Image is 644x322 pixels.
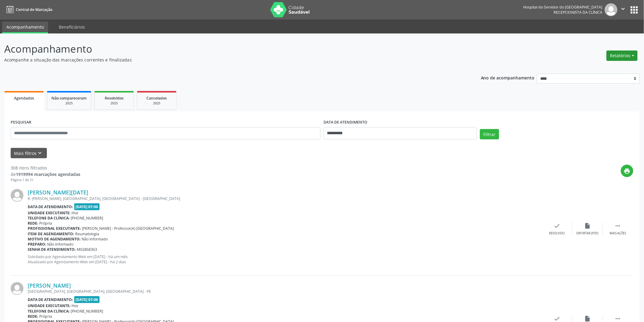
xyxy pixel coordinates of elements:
[11,282,23,295] img: img
[28,189,88,196] a: [PERSON_NAME][DATE]
[615,222,621,229] i: 
[72,210,79,215] span: Hse
[28,196,542,201] div: R. [PERSON_NAME], [GEOGRAPHIC_DATA], [GEOGRAPHIC_DATA] - [GEOGRAPHIC_DATA]
[28,297,73,302] b: Data de atendimento:
[28,231,74,236] b: Item de agendamento:
[11,165,80,171] div: 308 itens filtrados
[28,221,38,226] b: Rede:
[549,231,565,236] div: Resolvido
[28,215,70,221] b: Telefone da clínica:
[607,51,638,61] button: Relatórios
[480,129,499,139] button: Filtrar
[523,5,603,10] div: Hospital do Servidor do [GEOGRAPHIC_DATA]
[577,231,599,236] div: Exportar (PDF)
[610,231,626,236] div: Mais ações
[624,168,631,174] i: print
[11,189,23,202] img: img
[28,210,71,215] b: Unidade executante:
[584,222,591,229] i: insert_drive_file
[54,22,89,32] a: Beneficiários
[4,41,449,57] p: Acompanhamento
[28,289,542,294] div: [GEOGRAPHIC_DATA], [GEOGRAPHIC_DATA], [GEOGRAPHIC_DATA] - PE
[37,150,44,156] i: keyboard_arrow_down
[28,303,71,308] b: Unidade executante:
[14,96,34,101] span: Agendados
[105,96,124,101] span: Resolvidos
[28,247,76,252] b: Senha de atendimento:
[142,101,172,106] div: 2025
[51,96,87,101] span: Não compareceram
[77,247,97,252] span: M02868363
[4,57,449,63] p: Acompanhe a situação das marcações correntes e finalizadas
[11,148,47,159] button: Mais filtroskeyboard_arrow_down
[615,315,621,322] i: 
[82,226,174,231] span: [PERSON_NAME] - Professor(A) [GEOGRAPHIC_DATA]
[28,204,73,209] b: Data de atendimento:
[28,236,81,242] b: Motivo de agendamento:
[4,5,52,15] a: Central de Marcação
[75,231,100,236] span: Reumatologia
[554,222,561,229] i: check
[28,254,542,264] p: Solicitado por Agendamento Web em [DATE] - há um mês Atualizado por Agendamento Web em [DATE] - h...
[82,236,108,242] span: Não informado
[481,74,535,81] p: Ano de acompanhamento
[620,5,627,12] i: 
[11,118,31,127] label: PESQUISAR
[28,309,70,314] b: Telefone da clínica:
[629,5,640,15] button: apps
[324,118,367,127] label: DATA DE ATENDIMENTO
[51,101,87,106] div: 2025
[28,314,38,319] b: Rede:
[554,315,561,322] i: check
[11,177,80,183] div: Página 1 de 21
[147,96,167,101] span: Cancelados
[621,165,633,177] button: print
[71,309,103,314] span: [PHONE_NUMBER]
[11,171,80,177] div: de
[16,7,52,12] span: Central de Marcação
[74,296,100,303] span: [DATE] 07:00
[72,303,79,308] span: Hse
[47,242,74,247] span: Não informado
[28,242,46,247] b: Preparo:
[618,3,629,16] button: 
[71,215,103,221] span: [PHONE_NUMBER]
[28,226,81,231] b: Profissional executante:
[16,171,80,177] strong: 1919994 marcações agendadas
[2,22,48,33] a: Acompanhamento
[28,282,71,289] a: [PERSON_NAME]
[40,221,52,226] span: Própria
[605,3,618,16] img: img
[99,101,129,106] div: 2025
[74,203,100,210] span: [DATE] 07:00
[584,315,591,322] i: insert_drive_file
[554,10,603,15] span: Recepcionista da clínica
[40,314,52,319] span: Própria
